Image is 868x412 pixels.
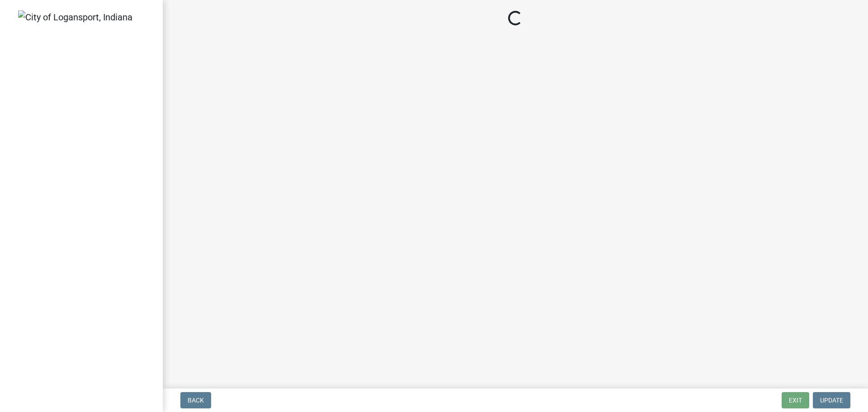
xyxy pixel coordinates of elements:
[18,10,132,24] img: City of Logansport, Indiana
[782,392,809,408] button: Exit
[820,397,843,404] span: Update
[188,397,204,404] span: Back
[813,392,850,408] button: Update
[180,392,211,408] button: Back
